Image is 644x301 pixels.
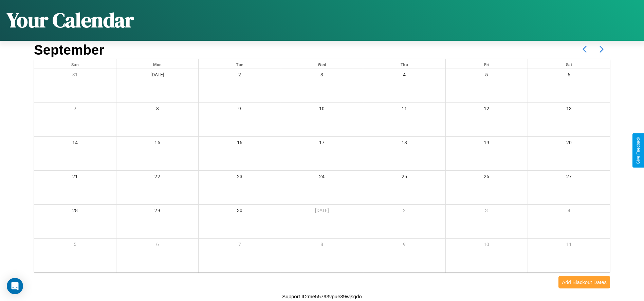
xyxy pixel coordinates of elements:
[446,137,528,151] div: 19
[199,137,280,151] div: 16
[446,69,528,83] div: 5
[558,276,610,288] button: Add Blackout Dates
[446,171,528,185] div: 26
[528,239,610,252] div: 11
[363,69,445,83] div: 4
[199,205,280,219] div: 30
[116,69,198,83] div: [DATE]
[199,103,280,117] div: 9
[363,103,445,117] div: 11
[34,171,116,185] div: 21
[636,137,641,164] div: Give Feedback
[446,239,528,252] div: 10
[528,103,610,117] div: 13
[363,171,445,185] div: 25
[116,171,198,185] div: 22
[281,171,363,185] div: 24
[528,137,610,151] div: 20
[116,59,198,69] div: Mon
[363,137,445,151] div: 18
[34,103,116,117] div: 7
[528,69,610,83] div: 6
[281,103,363,117] div: 10
[446,103,528,117] div: 12
[446,205,528,219] div: 3
[281,137,363,151] div: 17
[199,69,280,83] div: 2
[34,205,116,219] div: 28
[281,205,363,219] div: [DATE]
[34,59,116,69] div: Sun
[34,69,116,83] div: 31
[116,239,198,252] div: 6
[281,239,363,252] div: 8
[7,6,134,34] h1: Your Calendar
[34,42,104,58] h2: September
[281,59,363,69] div: Wed
[116,137,198,151] div: 15
[282,292,362,301] p: Support ID: me55793vpue39wjsgdo
[34,137,116,151] div: 14
[528,59,610,69] div: Sat
[7,278,23,294] div: Open Intercom Messenger
[116,103,198,117] div: 8
[116,205,198,219] div: 29
[528,205,610,219] div: 4
[363,59,445,69] div: Thu
[199,239,280,252] div: 7
[528,171,610,185] div: 27
[199,171,280,185] div: 23
[281,69,363,83] div: 3
[199,59,280,69] div: Tue
[34,239,116,252] div: 5
[363,205,445,219] div: 2
[446,59,528,69] div: Fri
[363,239,445,252] div: 9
